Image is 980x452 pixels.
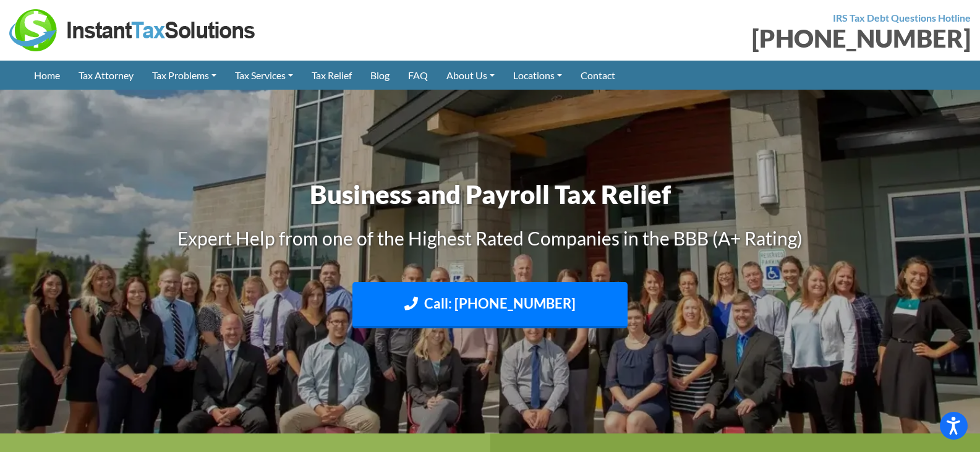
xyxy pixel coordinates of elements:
[25,61,69,90] a: Home
[302,61,361,90] a: Tax Relief
[352,282,628,328] a: Call: [PHONE_NUMBER]
[571,61,624,90] a: Contact
[361,61,399,90] a: Blog
[226,61,302,90] a: Tax Services
[69,61,143,90] a: Tax Attorney
[437,61,504,90] a: About Us
[9,9,257,51] img: Instant Tax Solutions Logo
[147,225,833,251] h3: Expert Help from one of the Highest Rated Companies in the BBB (A+ Rating)
[147,176,833,213] h1: Business and Payroll Tax Relief
[500,26,971,51] div: [PHONE_NUMBER]
[9,23,257,35] a: Instant Tax Solutions Logo
[399,61,437,90] a: FAQ
[833,12,971,23] strong: IRS Tax Debt Questions Hotline
[143,61,226,90] a: Tax Problems
[504,61,571,90] a: Locations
